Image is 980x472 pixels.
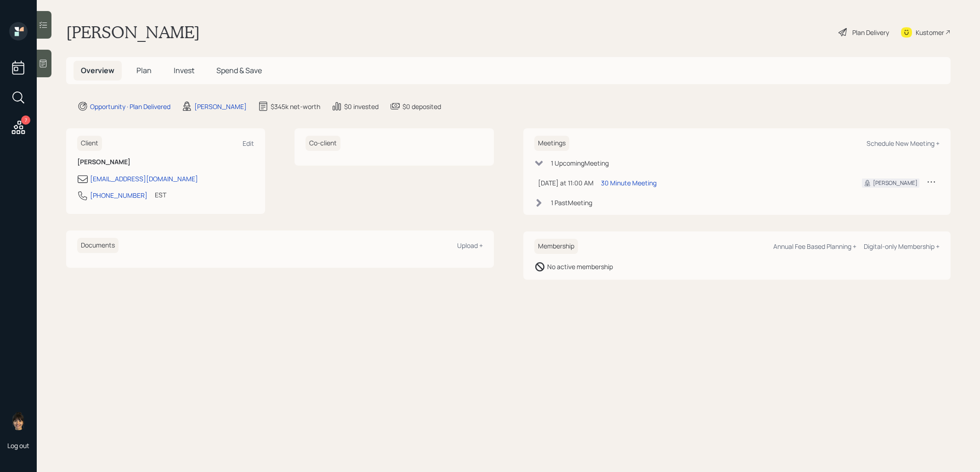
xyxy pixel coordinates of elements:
[306,136,340,151] h6: Co-client
[77,136,102,151] h6: Client
[852,28,889,37] div: Plan Delivery
[90,190,147,200] div: [PHONE_NUMBER]
[155,190,166,200] div: EST
[77,238,119,253] h6: Documents
[216,65,262,75] span: Spend & Save
[243,139,254,148] div: Edit
[81,65,114,75] span: Overview
[77,158,254,166] h6: [PERSON_NAME]
[551,198,592,207] div: 1 Past Meeting
[773,242,856,251] div: Annual Fee Based Planning +
[21,115,30,125] div: 7
[7,441,29,450] div: Log out
[534,239,578,254] h6: Membership
[90,102,170,111] div: Opportunity · Plan Delivered
[534,136,569,151] h6: Meetings
[66,22,200,42] h1: [PERSON_NAME]
[402,102,441,111] div: $0 deposited
[136,65,152,75] span: Plan
[916,28,944,37] div: Kustomer
[457,241,483,250] div: Upload +
[174,65,194,75] span: Invest
[9,412,28,430] img: treva-nostdahl-headshot.png
[90,174,198,184] div: [EMAIL_ADDRESS][DOMAIN_NAME]
[551,158,609,168] div: 1 Upcoming Meeting
[601,178,657,188] div: 30 Minute Meeting
[538,178,594,188] div: [DATE] at 11:00 AM
[194,102,247,111] div: [PERSON_NAME]
[864,242,940,251] div: Digital-only Membership +
[344,102,379,111] div: $0 invested
[271,102,320,111] div: $345k net-worth
[547,262,613,271] div: No active membership
[873,179,918,187] div: [PERSON_NAME]
[867,139,940,148] div: Schedule New Meeting +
